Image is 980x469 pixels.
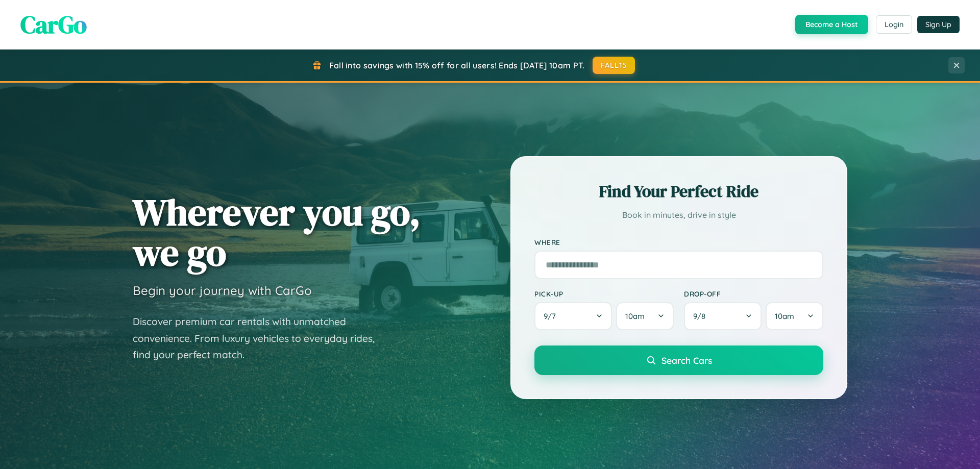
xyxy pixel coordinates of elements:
[593,57,635,74] button: FALL15
[766,302,823,330] button: 10am
[534,289,674,298] label: Pick-up
[544,311,561,321] span: 9 / 7
[625,311,645,321] span: 10am
[795,15,868,34] button: Become a Host
[534,345,823,375] button: Search Cars
[661,355,712,366] span: Search Cars
[876,15,912,34] button: Login
[534,180,823,203] h2: Find Your Perfect Ride
[329,60,585,70] span: Fall into savings with 15% off for all users! Ends [DATE] 10am PT.
[20,8,87,41] span: CarGo
[133,313,388,363] p: Discover premium car rentals with unmatched convenience. From luxury vehicles to everyday rides, ...
[917,16,960,33] button: Sign Up
[133,283,312,298] h3: Begin your journey with CarGo
[775,311,794,321] span: 10am
[534,302,612,330] button: 9/7
[534,238,823,246] label: Where
[534,208,823,223] p: Book in minutes, drive in style
[684,289,823,298] label: Drop-off
[684,302,762,330] button: 9/8
[693,311,710,321] span: 9 / 8
[133,192,421,273] h1: Wherever you go, we go
[616,302,674,330] button: 10am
